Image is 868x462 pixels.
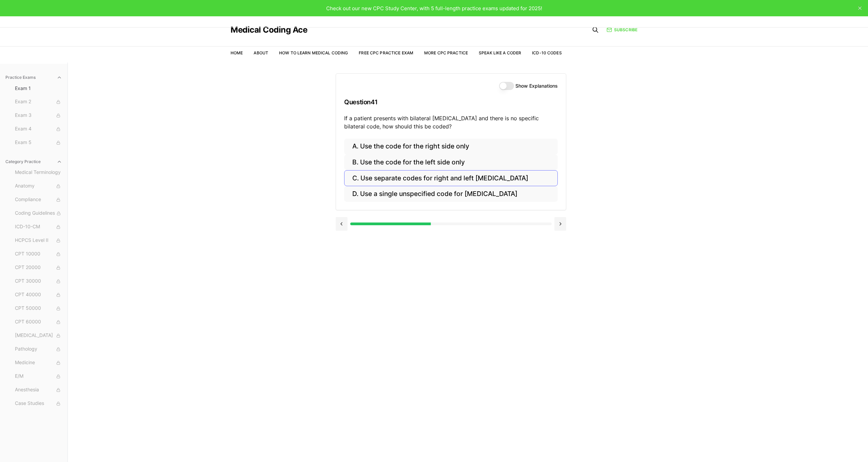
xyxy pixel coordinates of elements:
button: A. Use the code for the right side only [344,139,558,155]
span: Exam 3 [15,112,62,119]
button: Category Practice [3,156,65,167]
span: CPT 50000 [15,305,62,312]
span: CPT 60000 [15,318,62,326]
span: Pathology [15,345,62,353]
span: CPT 40000 [15,291,62,299]
a: Speak Like a Coder [479,50,521,55]
button: Anatomy [12,181,65,192]
a: How to Learn Medical Coding [279,50,348,55]
a: ICD-10 Codes [532,50,561,55]
span: CPT 30000 [15,278,62,285]
button: ICD-10-CM [12,221,65,232]
span: Medical Terminology [15,169,62,176]
span: [MEDICAL_DATA] [15,332,62,339]
span: CPT 10000 [15,250,62,258]
a: Subscribe [607,27,637,33]
button: Anesthesia [12,385,65,395]
a: More CPC Practice [424,50,468,55]
button: Compliance [12,194,65,205]
a: About [254,50,268,55]
span: Anatomy [15,182,62,190]
button: HCPCS Level II [12,235,65,246]
button: Exam 1 [12,83,65,94]
span: Exam 2 [15,98,62,106]
span: Exam 4 [15,125,62,133]
button: CPT 50000 [12,303,65,314]
span: Compliance [15,196,62,203]
a: Free CPC Practice Exam [359,50,413,55]
span: Case Studies [15,400,62,407]
span: Coding Guidelines [15,210,62,217]
button: Pathology [12,344,65,355]
button: Exam 4 [12,124,65,135]
button: Practice Exams [3,72,65,83]
button: CPT 30000 [12,276,65,287]
button: Exam 2 [12,96,65,107]
button: Exam 3 [12,110,65,121]
button: CPT 20000 [12,262,65,273]
span: CPT 20000 [15,264,62,271]
span: Check out our new CPC Study Center, with 5 full-length practice exams updated for 2025! [326,5,542,12]
h3: Question 41 [344,92,558,112]
a: Medical Coding Ace [231,26,307,34]
span: Anesthesia [15,386,62,394]
button: [MEDICAL_DATA] [12,330,65,341]
span: ICD-10-CM [15,223,62,231]
button: B. Use the code for the left side only [344,155,558,171]
button: CPT 10000 [12,249,65,260]
button: Coding Guidelines [12,208,65,219]
span: Exam 5 [15,139,62,146]
button: Exam 5 [12,137,65,148]
button: C. Use separate codes for right and left [MEDICAL_DATA] [344,170,558,186]
button: Case Studies [12,398,65,409]
button: Medicine [12,357,65,368]
button: D. Use a single unspecified code for [MEDICAL_DATA] [344,186,558,202]
span: HCPCS Level II [15,237,62,244]
button: E/M [12,371,65,382]
span: Medicine [15,359,62,367]
button: CPT 40000 [12,289,65,300]
button: CPT 60000 [12,317,65,327]
span: Exam 1 [15,85,62,92]
p: If a patient presents with bilateral [MEDICAL_DATA] and there is no specific bilateral code, how ... [344,114,558,130]
a: Home [231,50,243,55]
span: E/M [15,373,62,380]
label: Show Explanations [515,84,558,88]
button: Medical Terminology [12,167,65,178]
button: close [854,3,865,14]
